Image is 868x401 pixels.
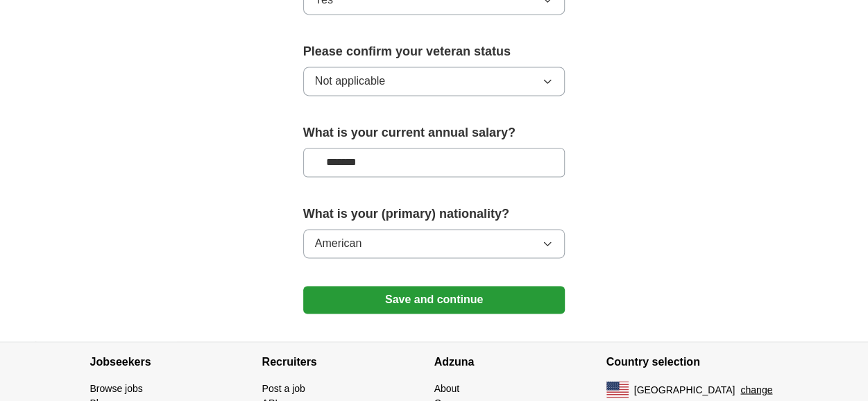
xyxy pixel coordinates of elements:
a: Post a job [262,382,305,393]
button: change [740,382,772,397]
span: Not applicable [315,73,385,89]
button: Save and continue [303,286,565,314]
label: Please confirm your veteran status [303,42,565,61]
label: What is your current annual salary? [303,123,565,142]
label: What is your (primary) nationality? [303,205,565,223]
span: American [315,235,362,252]
span: [GEOGRAPHIC_DATA] [634,382,735,397]
button: Not applicable [303,67,565,96]
a: Browse jobs [90,382,143,393]
button: American [303,229,565,258]
a: About [434,382,460,393]
img: US flag [606,381,629,398]
h4: Country selection [606,342,778,381]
